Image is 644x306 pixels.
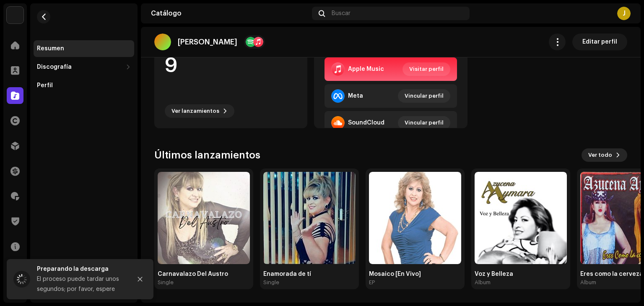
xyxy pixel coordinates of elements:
[369,271,461,277] div: Mosaico [En Vivo]
[154,148,260,162] h3: Últimos lanzamientos
[582,148,627,162] button: Ver todo
[37,64,72,70] div: Discografía
[34,59,134,75] re-m-nav-dropdown: Discografía
[398,116,450,130] button: Vincular perfil
[588,147,612,163] span: Ver todo
[37,274,125,294] div: El proceso puede tardar unos segundos; por favor, espere
[348,93,363,99] div: Meta
[263,279,279,286] div: Single
[34,77,134,94] re-m-nav-item: Perfil
[178,38,237,47] p: [PERSON_NAME]
[332,10,351,17] span: Buscar
[158,271,250,277] div: Carnavalazo Del Austro
[475,279,491,286] div: Album
[263,172,356,264] img: fde7b671-c80c-40d7-9b65-08a6dafb5089
[37,82,53,89] div: Perfil
[617,7,631,20] div: J
[369,279,375,286] div: EP
[405,88,444,104] span: Vincular perfil
[405,114,444,131] span: Vincular perfil
[165,104,234,118] button: Ver lanzamientos
[37,264,125,274] div: Preparando la descarga
[582,34,617,50] span: Editar perfil
[158,279,174,286] div: Single
[132,271,148,288] button: Close
[348,119,384,126] div: SoundCloud
[475,271,567,277] div: Voz y Belleza
[369,172,461,264] img: 6e227960-5b90-4b48-bb29-322eeb64e19b
[151,10,309,17] div: Catálogo
[572,34,627,50] button: Editar perfil
[171,103,219,119] span: Ver lanzamientos
[263,271,356,277] div: Enamorada de tí
[158,172,250,264] img: 5b21de07-b747-4147-85ba-45f3fd30392e
[475,172,567,264] img: 04346e8e-b813-44e4-8d66-4ac2009668f6
[398,89,450,103] button: Vincular perfil
[580,279,596,286] div: Album
[37,45,64,52] div: Resumen
[7,7,23,23] img: 12fa97fa-896e-4643-8be8-3e34fc4377cf
[34,40,134,57] re-m-nav-item: Resumen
